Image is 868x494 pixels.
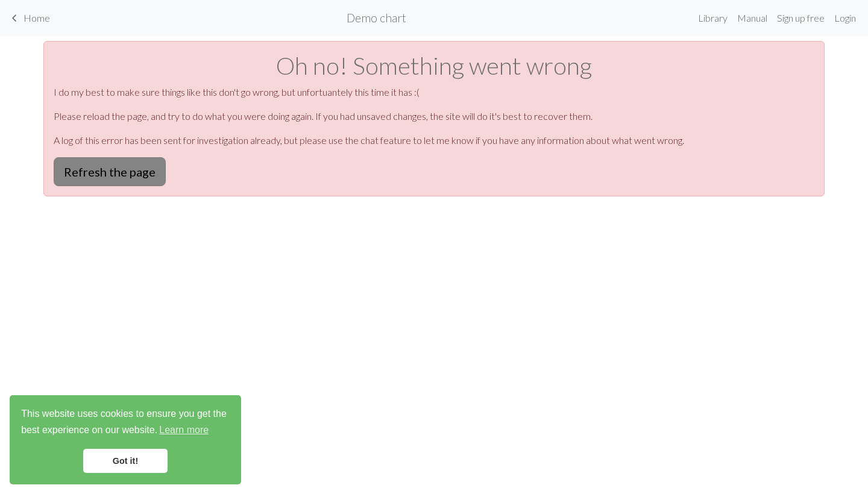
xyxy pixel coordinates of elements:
a: Manual [732,6,772,30]
span: Home [24,12,50,23]
a: dismiss cookie message [83,449,168,473]
div: cookieconsent [10,395,241,484]
a: Home [7,8,50,28]
a: Sign up free [772,6,829,30]
p: A log of this error has been sent for investigation already, but please use the chat feature to l... [54,133,814,148]
a: learn more about cookies [157,421,210,439]
span: keyboard_arrow_left [7,10,22,27]
a: Login [829,6,861,30]
a: Library [693,6,732,30]
span: This website uses cookies to ensure you get the best experience on our website. [21,407,230,439]
p: I do my best to make sure things like this don't go wrong, but unfortuantely this time it has :( [54,85,814,99]
p: Please reload the page, and try to do what you were doing again. If you had unsaved changes, the ... [54,109,814,123]
button: Refresh the page [54,157,166,186]
h2: Demo chart [347,11,406,25]
h1: Oh no! Something went wrong [54,51,814,80]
